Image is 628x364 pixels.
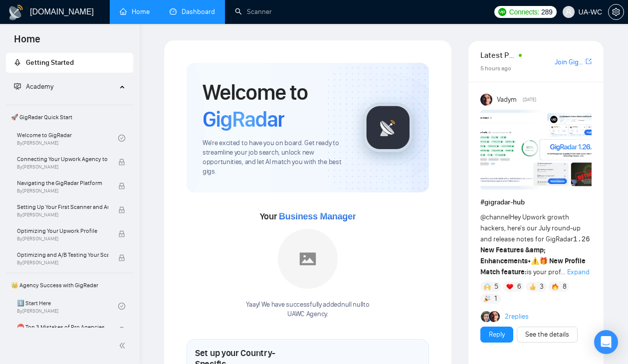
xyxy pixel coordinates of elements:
[278,229,338,289] img: placeholder.png
[17,202,108,212] span: Setting Up Your First Scanner and Auto-Bidder
[480,94,492,106] img: Vadym
[494,294,497,304] span: 1
[539,257,548,265] span: 🎁
[541,6,552,17] span: 289
[480,197,592,208] h1: # gigradar-hub
[517,282,521,292] span: 6
[8,4,24,20] img: logo
[203,106,284,133] span: GigRadar
[6,53,133,73] li: Getting Started
[17,154,108,164] span: Connecting Your Upwork Agency to GigRadar
[6,32,48,53] span: Home
[17,322,108,332] span: ⛔ Top 3 Mistakes of Pro Agencies
[17,260,108,266] span: By [PERSON_NAME]
[481,311,492,322] img: Alex B
[567,268,590,276] span: Expand
[484,295,491,302] img: 🎉
[480,49,516,61] span: Latest Posts from the GigRadar Community
[17,127,118,149] a: Welcome to GigRadarBy[PERSON_NAME]
[480,213,590,276] span: Hey Upwork growth hackers, here's our July round-up and release notes for GigRadar • is your prof...
[594,330,618,354] div: Open Intercom Messenger
[120,7,150,16] a: homeHome
[529,283,536,290] img: 👍
[260,211,356,222] span: Your
[14,59,21,66] span: rocket
[555,57,584,68] a: Join GigRadar Slack Community
[118,182,125,189] span: lock
[26,58,74,67] span: Getting Started
[14,83,21,90] span: fund-projection-screen
[119,341,129,351] span: double-left
[565,8,572,15] span: user
[489,329,505,340] a: Reply
[509,6,539,17] span: Connects:
[525,329,569,340] a: See the details
[17,250,108,260] span: Optimizing and A/B Testing Your Scanner for Better Results
[118,135,125,142] span: check-circle
[494,282,498,292] span: 5
[506,283,513,290] img: ❤️
[17,236,108,242] span: By [PERSON_NAME]
[480,246,546,265] strong: New Features &amp; Enhancements
[586,57,592,65] span: export
[7,275,132,295] span: 👑 Agency Success with GigRadar
[235,7,272,16] a: searchScanner
[17,212,108,218] span: By [PERSON_NAME]
[17,226,108,236] span: Optimizing Your Upwork Profile
[517,327,578,343] button: See the details
[608,4,624,20] button: setting
[480,213,510,221] span: @channel
[573,235,590,243] code: 1.26
[14,82,53,91] span: Academy
[118,230,125,237] span: lock
[118,254,125,261] span: lock
[608,8,624,16] a: setting
[118,159,125,166] span: lock
[505,312,529,322] a: 2replies
[203,79,347,133] h1: Welcome to
[484,283,491,290] img: 🙌
[480,327,513,343] button: Reply
[17,178,108,188] span: Navigating the GigRadar Platform
[497,94,517,105] span: Vadym
[563,282,567,292] span: 8
[540,282,544,292] span: 3
[26,82,53,91] span: Academy
[246,300,369,319] div: Yaay! We have successfully added null null to
[246,310,369,319] p: UAWC Agency .
[552,283,559,290] img: 🔥
[17,295,118,317] a: 1️⃣ Start HereBy[PERSON_NAME]
[17,164,108,170] span: By [PERSON_NAME]
[118,303,125,310] span: check-circle
[523,95,536,104] span: [DATE]
[118,206,125,213] span: lock
[498,8,506,16] img: upwork-logo.png
[279,211,356,221] span: Business Manager
[609,8,624,16] span: setting
[118,327,125,334] span: lock
[363,103,413,153] img: gigradar-logo.png
[531,257,539,265] span: ⚠️
[7,107,132,127] span: 🚀 GigRadar Quick Start
[480,110,600,189] img: F09AC4U7ATU-image.png
[586,57,592,66] a: export
[203,139,347,177] span: We're excited to have you on board. Get ready to streamline your job search, unlock new opportuni...
[170,7,215,16] a: dashboardDashboard
[480,65,511,72] span: 5 hours ago
[17,188,108,194] span: By [PERSON_NAME]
